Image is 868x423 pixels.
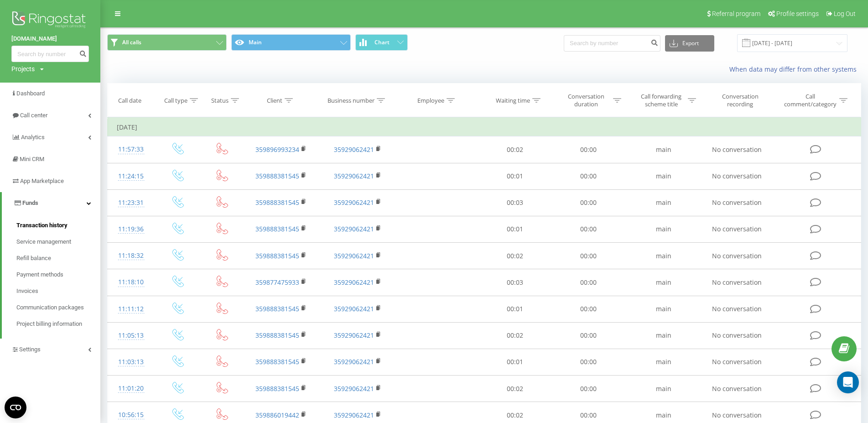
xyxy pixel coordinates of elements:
a: 359888381545 [255,384,299,393]
a: Communication packages [16,299,100,316]
a: [DOMAIN_NAME] [11,34,89,43]
td: 00:00 [552,322,625,349]
a: 359888381545 [255,172,299,180]
span: Chart [374,39,390,46]
td: 00:00 [552,376,625,402]
span: No conversation [712,331,762,339]
td: 00:02 [478,136,551,163]
td: 00:00 [552,216,625,242]
span: No conversation [712,145,762,154]
div: 11:18:32 [117,247,146,265]
a: 359888381545 [255,225,299,233]
a: 35929062421 [334,251,374,260]
div: Employee [417,97,444,104]
td: 00:03 [478,269,551,296]
a: 35929062421 [334,172,374,180]
td: 00:03 [478,189,551,216]
a: 35929062421 [334,225,374,233]
a: 359888381545 [255,331,299,339]
td: main [625,189,702,216]
span: Dashboard [16,90,45,97]
td: main [625,349,702,375]
a: 359877475933 [255,278,299,287]
span: No conversation [712,411,762,419]
button: Export [665,35,714,52]
input: Search by number [564,35,660,52]
span: Communication packages [16,303,84,312]
span: All calls [122,39,141,46]
span: Transaction history [16,221,68,230]
td: 00:00 [552,189,625,216]
span: No conversation [712,172,762,180]
div: 11:18:10 [117,273,146,291]
div: 11:19:36 [117,220,146,238]
a: 359896993234 [255,145,299,154]
div: Call forwarding scheme title [637,93,686,108]
span: Log Out [834,10,856,17]
span: Mini CRM [20,156,44,162]
a: Service management [16,234,100,250]
span: No conversation [712,251,762,260]
td: 00:02 [478,322,551,349]
a: 359886019442 [255,411,299,419]
a: 35929062421 [334,304,374,313]
td: main [625,163,702,189]
td: main [625,269,702,296]
td: 00:02 [478,243,551,269]
td: 00:00 [552,136,625,163]
span: No conversation [712,278,762,287]
div: 11:05:13 [117,327,146,345]
span: Refill balance [16,254,51,263]
span: Project billing information [16,319,82,329]
span: Referral program [712,10,760,17]
div: Call date [118,97,141,104]
td: 00:00 [552,296,625,322]
div: Conversation duration [562,93,611,108]
a: 35929062421 [334,145,374,154]
div: 11:23:31 [117,194,146,212]
div: Status [211,97,229,104]
a: 359888381545 [255,198,299,207]
div: Call comment/category [784,93,837,108]
td: main [625,243,702,269]
span: Service management [16,237,71,246]
button: Open CMP widget [5,397,26,418]
td: main [625,322,702,349]
td: 00:00 [552,243,625,269]
div: 11:57:33 [117,141,146,158]
div: Business number [327,97,374,104]
a: 35929062421 [334,357,374,366]
a: 35929062421 [334,278,374,287]
td: [DATE] [108,118,861,136]
a: 359888381545 [255,251,299,260]
span: App Marketplace [20,178,64,184]
td: main [625,296,702,322]
span: Profile settings [776,10,819,17]
a: 359888381545 [255,304,299,313]
div: 11:24:15 [117,167,146,185]
a: 35929062421 [334,384,374,393]
a: Transaction history [16,217,100,234]
div: Open Intercom Messenger [837,371,859,393]
a: Funds [2,192,100,214]
td: 00:00 [552,349,625,375]
div: Waiting time [496,97,530,104]
td: 00:01 [478,349,551,375]
span: No conversation [712,384,762,393]
div: Call type [164,97,187,104]
span: No conversation [712,198,762,207]
div: Projects [11,64,35,73]
span: No conversation [712,304,762,313]
td: main [625,216,702,242]
button: Chart [355,34,408,51]
a: Refill balance [16,250,100,266]
a: Project billing information [16,316,100,332]
a: Payment methods [16,266,100,283]
span: Analytics [21,134,45,141]
td: 00:01 [478,216,551,242]
span: No conversation [712,225,762,233]
a: Invoices [16,283,100,299]
span: Payment methods [16,270,63,279]
td: 00:01 [478,296,551,322]
td: main [625,136,702,163]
